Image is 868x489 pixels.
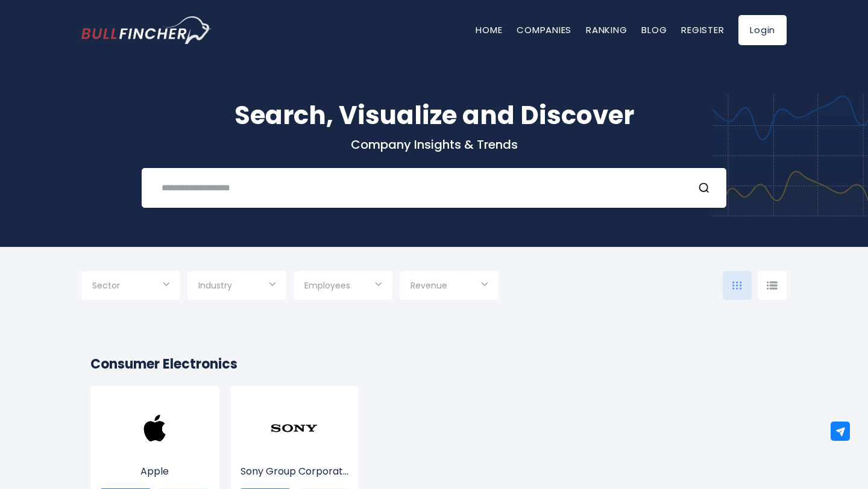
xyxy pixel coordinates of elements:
h2: Consumer Electronics [90,354,778,374]
a: Companies [517,23,571,36]
img: icon-comp-list-view.svg [767,281,778,290]
button: Search [698,180,714,196]
span: Sector [92,280,120,291]
a: Apple [99,426,210,479]
input: Selection [304,276,382,297]
img: SONY.png [270,404,318,452]
img: Bullfincher logo [81,16,212,44]
p: Apple [99,464,210,479]
a: Blog [641,23,667,36]
input: Selection [198,276,275,297]
img: AAPL.png [131,404,179,452]
span: Industry [198,280,232,291]
p: Sony Group Corporation [239,464,350,479]
a: Ranking [586,23,627,36]
a: Home [476,23,502,36]
a: Go to homepage [81,16,211,44]
h1: Search, Visualize and Discover [81,96,787,134]
span: Revenue [410,280,447,291]
a: Login [738,15,787,45]
p: Company Insights & Trends [81,137,787,152]
input: Selection [92,276,169,297]
img: icon-comp-grid.svg [732,281,742,290]
span: Employees [304,280,350,291]
input: Selection [410,276,488,297]
a: Register [681,23,724,36]
a: Sony Group Corporat... [239,426,350,479]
